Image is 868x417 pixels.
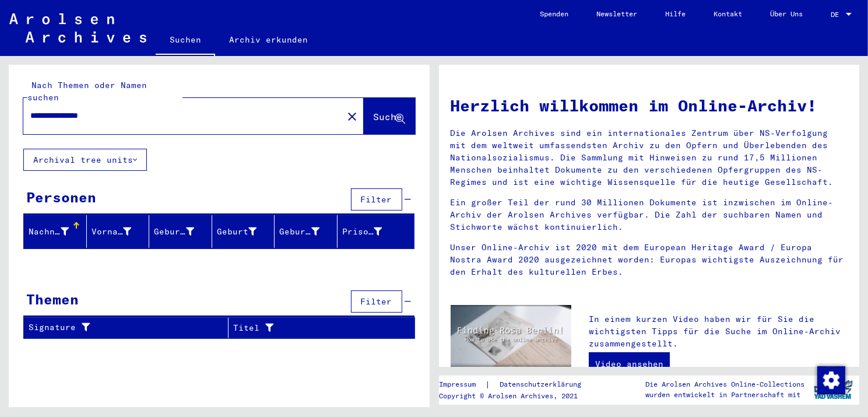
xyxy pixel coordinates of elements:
[233,322,385,334] div: Titel
[817,366,845,394] img: Zustimmung ändern
[87,215,150,248] mat-header-cell: Vorname
[24,215,87,248] mat-header-cell: Nachname
[215,26,322,54] a: Archiv erkunden
[439,391,595,401] p: Copyright © Arolsen Archives, 2021
[451,197,848,233] p: Ein großer Teil der rund 30 Millionen Dokumente ist inzwischen im Online-Archiv der Arolsen Archi...
[361,194,392,205] span: Filter
[29,321,213,334] div: Signature
[29,222,86,241] div: Nachname
[29,226,69,238] div: Nachname
[351,290,402,313] button: Filter
[338,215,414,248] mat-header-cell: Prisoner #
[451,127,848,188] p: Die Arolsen Archives sind ein internationales Zentrum über NS-Verfolgung mit dem weltweit umfasse...
[233,318,400,337] div: Titel
[589,352,670,376] a: Video ansehen
[361,296,392,307] span: Filter
[439,379,485,391] a: Impressum
[92,222,149,241] div: Vorname
[23,149,147,171] button: Archival tree units
[154,226,194,238] div: Geburtsname
[342,222,400,241] div: Prisoner #
[9,13,146,43] img: Arolsen_neg.svg
[340,104,364,128] button: Clear
[279,226,319,238] div: Geburtsdatum
[217,226,257,238] div: Geburt‏
[451,305,571,371] img: video.jpg
[451,241,848,278] p: Unser Online-Archiv ist 2020 mit dem European Heritage Award / Europa Nostra Award 2020 ausgezeic...
[217,222,275,241] div: Geburt‏
[154,222,212,241] div: Geburtsname
[29,318,228,337] div: Signature
[26,289,79,310] div: Themen
[817,366,845,394] div: Zustimmung ändern
[364,98,415,134] button: Suche
[351,188,402,211] button: Filter
[345,110,359,124] mat-icon: close
[27,80,147,103] mat-label: Nach Themen oder Namen suchen
[156,26,215,56] a: Suchen
[212,215,275,248] mat-header-cell: Geburt‏
[342,226,382,238] div: Prisoner #
[149,215,212,248] mat-header-cell: Geburtsname
[811,375,855,404] img: yv_logo.png
[645,390,804,400] p: wurden entwickelt in Partnerschaft mit
[490,379,595,391] a: Datenschutzerklärung
[439,379,595,391] div: |
[92,226,132,238] div: Vorname
[589,313,848,350] p: In einem kurzen Video haben wir für Sie die wichtigsten Tipps für die Suche im Online-Archiv zusa...
[831,10,844,19] span: DE
[279,222,337,241] div: Geburtsdatum
[275,215,338,248] mat-header-cell: Geburtsdatum
[451,93,848,118] h1: Herzlich willkommen im Online-Archiv!
[645,379,804,390] p: Die Arolsen Archives Online-Collections
[374,111,403,122] span: Suche
[26,187,96,208] div: Personen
